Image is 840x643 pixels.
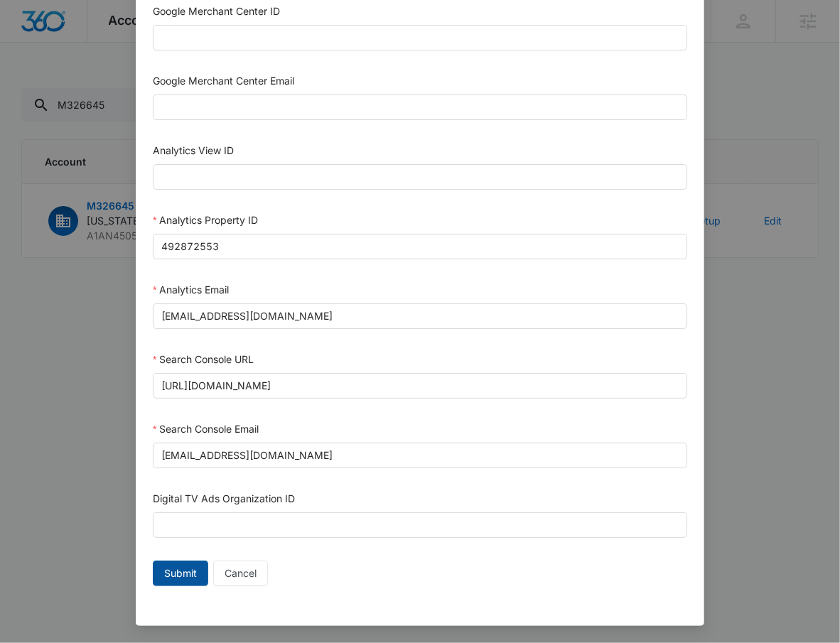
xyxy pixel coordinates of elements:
input: Google Merchant Center ID [153,25,687,50]
button: Submit [153,561,208,586]
label: Search Console Email [153,423,259,435]
label: Search Console URL [153,353,254,365]
span: Cancel [225,566,257,581]
button: Cancel [213,561,268,586]
input: Search Console Email [153,443,687,468]
label: Analytics Email [153,283,229,296]
label: Google Merchant Center Email [153,75,294,87]
input: Analytics Property ID [153,234,687,259]
label: Digital TV Ads Organization ID [153,492,295,504]
label: Analytics Property ID [153,214,258,226]
input: Search Console URL [153,373,687,399]
input: Google Merchant Center Email [153,94,687,120]
span: Submit [164,566,197,581]
label: Analytics View ID [153,144,234,156]
label: Google Merchant Center ID [153,5,280,17]
input: Analytics Email [153,303,687,329]
input: Digital TV Ads Organization ID [153,512,687,538]
input: Analytics View ID [153,164,687,190]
